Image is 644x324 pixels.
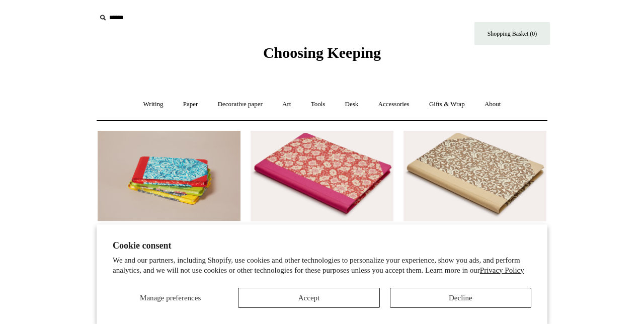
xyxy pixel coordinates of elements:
span: Choosing Keeping [263,44,381,61]
img: Hardback "Composition Ledger" Notebook, Dragon [404,131,546,221]
a: Shopping Basket (0) [474,22,550,45]
a: Accessories [369,91,419,118]
button: Manage preferences [113,288,228,308]
span: Manage preferences [140,294,201,302]
a: Hardback "Composition Ledger" Notebook, Post-War Floral Hardback "Composition Ledger" Notebook, P... [251,131,393,221]
button: Accept [238,288,379,308]
a: Paper [174,91,207,118]
a: Choosing Keeping [263,52,381,59]
a: Desk [336,91,368,118]
a: Art [273,91,300,118]
a: Tools [302,91,335,118]
a: Gifts & Wrap [420,91,474,118]
a: Hardback Mix and Match "Composition Ledger" Sketchbook Hardback Mix and Match "Composition Ledger... [98,131,240,221]
p: We and our partners, including Shopify, use cookies and other technologies to personalize your ex... [113,256,531,275]
a: Decorative paper [209,91,272,118]
a: Writing [134,91,173,118]
button: Decline [390,288,531,308]
h2: Cookie consent [113,240,531,251]
a: Hardback "Composition Ledger" Notebook, Dragon Hardback "Composition Ledger" Notebook, Dragon [404,131,546,221]
a: About [475,91,510,118]
a: Privacy Policy [480,266,524,274]
img: Hardback "Composition Ledger" Notebook, Post-War Floral [251,131,393,221]
img: Hardback Mix and Match "Composition Ledger" Sketchbook [98,131,240,221]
